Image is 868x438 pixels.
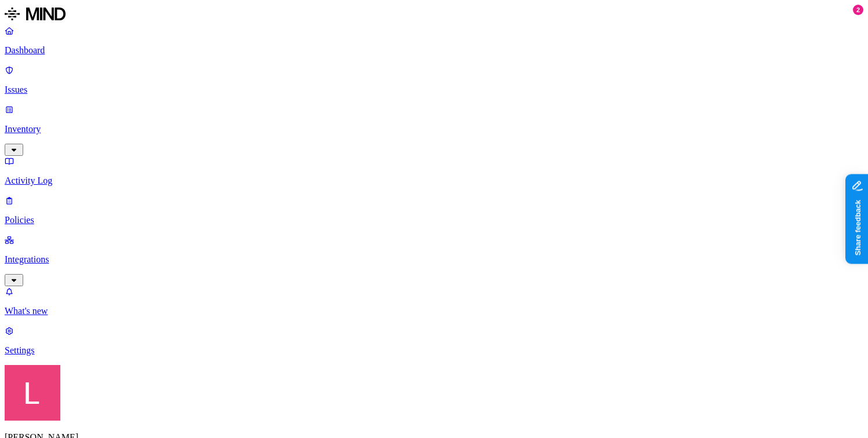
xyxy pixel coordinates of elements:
[5,124,863,134] p: Inventory
[5,65,863,95] a: Issues
[853,5,863,15] div: 2
[5,45,863,56] p: Dashboard
[5,326,863,356] a: Settings
[5,176,863,186] p: Activity Log
[5,195,863,225] a: Policies
[5,104,863,154] a: Inventory
[5,286,863,316] a: What's new
[5,85,863,95] p: Issues
[5,156,863,186] a: Activity Log
[5,254,863,265] p: Integrations
[5,215,863,225] p: Policies
[5,345,863,356] p: Settings
[5,365,60,421] img: Landen Brown
[5,25,863,56] a: Dashboard
[5,5,66,23] img: MIND
[5,235,863,284] a: Integrations
[5,306,863,316] p: What's new
[5,5,863,25] a: MIND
